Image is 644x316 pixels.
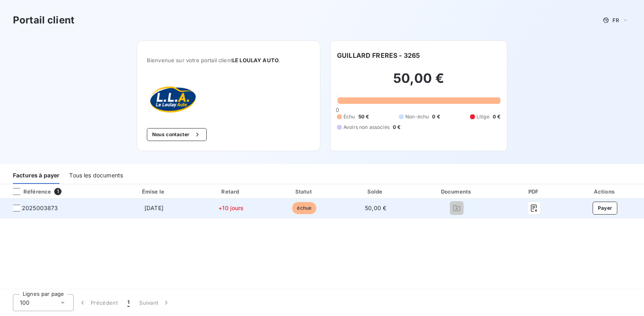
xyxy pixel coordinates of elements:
[292,202,316,214] span: échue
[69,167,123,184] div: Tous les documents
[147,128,207,141] button: Nous contacter
[127,299,129,307] span: 1
[147,83,199,115] img: Company logo
[593,202,618,215] button: Payer
[358,113,369,120] span: 50 €
[270,187,339,196] div: Statut
[337,70,500,95] h2: 50,00 €
[612,17,619,23] span: FR
[13,13,74,27] h3: Portail client
[493,113,500,120] span: 0 €
[6,188,51,195] div: Référence
[343,124,390,131] span: Avoirs non associés
[568,187,642,196] div: Actions
[405,113,429,120] span: Non-échu
[13,167,59,184] div: Factures à payer
[504,187,564,196] div: PDF
[54,188,61,195] span: 1
[196,187,267,196] div: Retard
[115,187,193,196] div: Émise le
[20,299,30,307] span: 100
[337,51,420,60] h6: GUILLARD FRERES - 3265
[342,187,409,196] div: Solde
[336,107,339,113] span: 0
[123,294,134,311] button: 1
[218,204,244,211] span: +10 jours
[147,57,310,63] span: Bienvenue sur votre portail client .
[432,113,440,120] span: 0 €
[144,204,163,211] span: [DATE]
[477,113,489,120] span: Litige
[343,113,355,120] span: Échu
[22,204,58,212] span: 2025003873
[393,124,400,131] span: 0 €
[232,57,279,63] span: LE LOULAY AUTO
[365,204,386,211] span: 50,00 €
[134,294,175,311] button: Suivant
[413,187,501,196] div: Documents
[74,294,123,311] button: Précédent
